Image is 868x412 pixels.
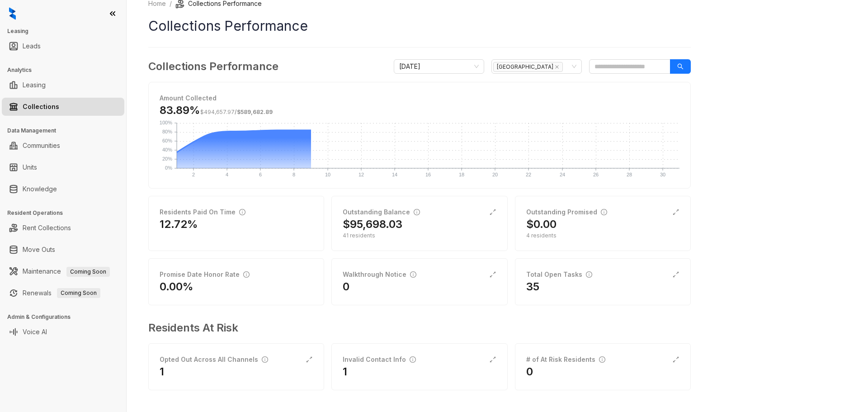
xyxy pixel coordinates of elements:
span: $589,682.89 [237,109,273,115]
text: 20% [162,156,172,161]
span: info-circle [243,271,250,278]
text: 28 [627,172,632,177]
text: 22 [526,172,531,177]
span: info-circle [586,271,592,278]
text: 0% [165,165,172,170]
text: 14 [392,172,397,177]
span: Coming Soon [66,267,110,277]
a: Units [23,158,37,176]
a: Rent Collections [23,219,71,237]
li: Maintenance [2,262,124,280]
span: expand-alt [672,208,679,216]
li: Knowledge [2,180,124,198]
h2: 0 [343,279,349,294]
img: logo [9,7,16,20]
div: Invalid Contact Info [343,355,416,365]
a: Communities [23,137,60,155]
a: Move Outs [23,241,55,259]
h2: $0.00 [526,217,557,232]
h2: $95,698.03 [343,217,402,232]
div: Total Open Tasks [526,270,592,279]
span: expand-alt [489,356,496,363]
h3: Residents At Risk [148,320,684,336]
span: info-circle [414,209,420,215]
div: Outstanding Balance [343,207,420,217]
h3: Admin & Configurations [7,313,126,321]
li: Communities [2,137,124,155]
text: 30 [660,172,665,177]
text: 60% [162,138,172,143]
a: Collections [23,98,59,116]
text: 100% [160,120,172,125]
div: 41 residents [343,232,496,240]
a: Voice AI [23,323,47,341]
a: Knowledge [23,180,57,198]
li: Collections [2,98,124,116]
a: Leads [23,37,41,55]
h2: 0 [526,365,533,379]
span: info-circle [410,271,416,278]
text: 80% [162,129,172,134]
span: info-circle [410,356,416,363]
text: 8 [292,172,295,177]
li: Renewals [2,284,124,302]
div: Opted Out Across All Channels [160,355,268,365]
span: close [555,65,559,69]
strong: Amount Collected [160,94,217,102]
li: Units [2,158,124,176]
h3: Leasing [7,27,126,35]
text: 12 [359,172,364,177]
h2: 12.72% [160,217,198,232]
h1: Collections Performance [148,16,691,36]
span: expand-alt [672,271,679,278]
div: # of At Risk Residents [526,355,605,365]
span: search [677,63,684,70]
h3: Analytics [7,66,126,74]
span: info-circle [239,209,245,215]
span: $494,657.97 [200,109,235,115]
span: expand-alt [306,356,313,363]
a: Leasing [23,76,46,94]
text: 4 [226,172,228,177]
h3: Resident Operations [7,209,126,217]
span: info-circle [601,209,607,215]
h2: 35 [526,279,539,294]
li: Rent Collections [2,219,124,237]
li: Leasing [2,76,124,94]
text: 6 [259,172,262,177]
li: Move Outs [2,241,124,259]
span: / [200,109,273,115]
text: 10 [325,172,330,177]
span: expand-alt [489,208,496,216]
h3: Collections Performance [148,58,278,75]
a: RenewalsComing Soon [23,284,100,302]
span: October 2025 [399,60,479,73]
text: 26 [593,172,599,177]
li: Leads [2,37,124,55]
div: Walkthrough Notice [343,270,416,279]
h2: 1 [160,365,164,379]
h3: 83.89% [160,103,273,118]
text: 18 [459,172,464,177]
span: expand-alt [672,356,679,363]
div: Promise Date Honor Rate [160,270,250,279]
h2: 0.00% [160,279,193,294]
div: Residents Paid On Time [160,207,245,217]
span: info-circle [599,356,605,363]
text: 2 [192,172,195,177]
text: 16 [425,172,431,177]
text: 20 [492,172,498,177]
h2: 1 [343,365,347,379]
text: 40% [162,147,172,152]
li: Voice AI [2,323,124,341]
h3: Data Management [7,127,126,135]
div: 4 residents [526,232,679,240]
span: [GEOGRAPHIC_DATA] [493,62,563,72]
span: info-circle [262,356,268,363]
span: Coming Soon [57,288,100,298]
text: 24 [560,172,565,177]
div: Outstanding Promised [526,207,607,217]
span: expand-alt [489,271,496,278]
